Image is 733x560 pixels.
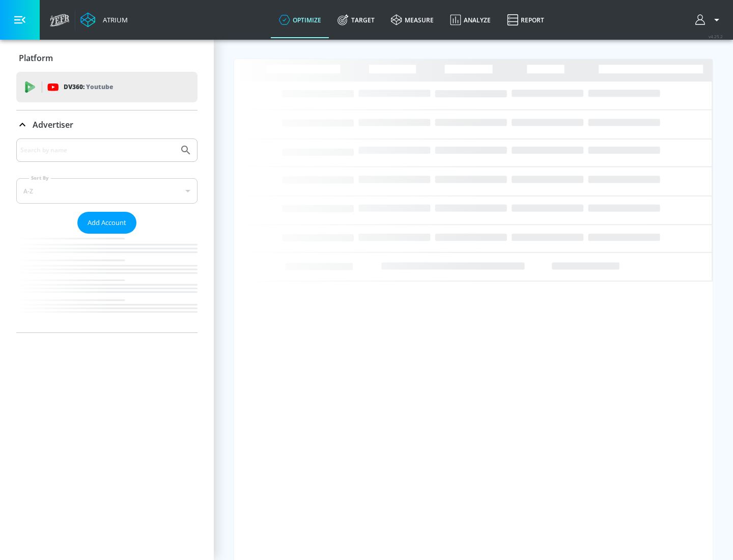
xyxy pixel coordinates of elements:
[709,34,723,39] span: v 4.25.2
[77,212,136,234] button: Add Account
[99,15,128,24] div: Atrium
[16,110,198,139] div: Advertiser
[16,44,198,72] div: Platform
[16,178,198,204] div: A-Z
[271,2,329,38] a: optimize
[80,12,128,27] a: Atrium
[29,175,51,181] label: Sort By
[64,81,113,93] p: DV360:
[20,144,175,157] input: Search by name
[88,217,126,229] span: Add Account
[33,119,73,130] p: Advertiser
[19,52,53,64] p: Platform
[16,234,198,332] nav: list of Advertiser
[499,2,552,38] a: Report
[16,72,198,102] div: DV360: Youtube
[86,81,113,92] p: Youtube
[442,2,499,38] a: Analyze
[329,2,383,38] a: Target
[383,2,442,38] a: measure
[16,138,198,332] div: Advertiser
